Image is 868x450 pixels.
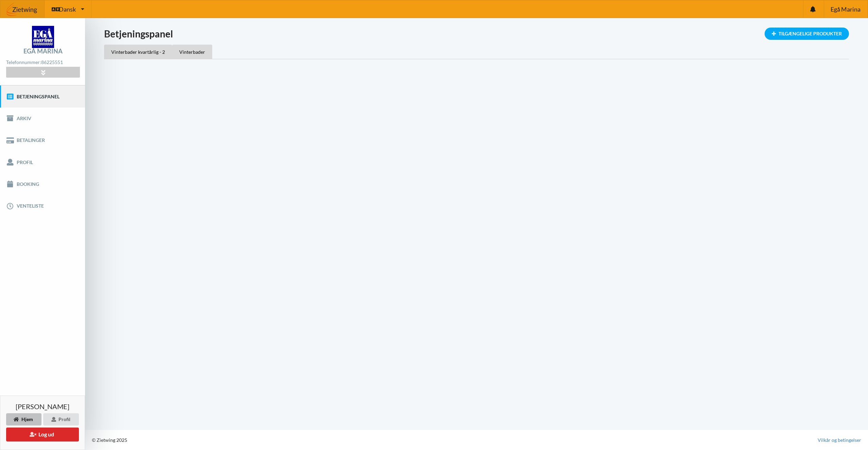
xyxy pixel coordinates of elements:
a: Vilkår og betingelser [818,437,861,444]
div: Profil [43,413,79,425]
span: Egå Marina [831,6,861,12]
span: Dansk [59,6,76,12]
div: Vinterbader [172,45,212,59]
div: Egå Marina [23,48,63,54]
div: Hjem [6,413,41,425]
h1: Betjeningspanel [104,28,849,40]
button: Log ud [6,428,79,441]
strong: 86225551 [41,59,63,65]
div: Vinterbader kvartårlig - 2 [104,45,172,59]
img: logo [32,26,54,48]
div: Tilgængelige Produkter [765,28,849,40]
span: [PERSON_NAME] [16,403,69,410]
div: Telefonnummer: [6,58,80,67]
